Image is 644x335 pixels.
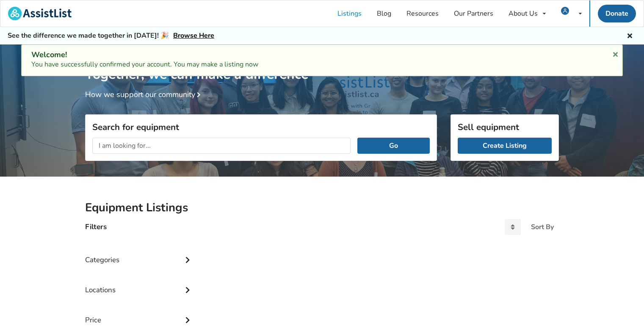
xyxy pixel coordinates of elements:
[399,0,446,27] a: Resources
[173,31,214,40] a: Browse Here
[458,138,552,154] a: Create Listing
[85,44,559,83] h1: Together, we can make a difference
[31,50,613,60] div: Welcome!
[369,0,399,27] a: Blog
[561,7,569,15] img: user icon
[92,138,351,154] input: I am looking for...
[531,224,554,230] div: Sort By
[446,0,501,27] a: Our Partners
[85,89,204,100] a: How we support our community
[85,269,193,299] div: Locations
[92,122,430,133] h3: Search for equipment
[85,222,107,232] h4: Filters
[8,7,72,20] img: assistlist-logo
[31,50,613,69] div: You have successfully confirmed your account. You may make a listing now
[509,10,538,17] div: About Us
[8,31,214,40] h5: See the difference we made together in [DATE]! 🎉
[85,299,193,329] div: Price
[85,238,193,269] div: Categories
[458,122,552,133] h3: Sell equipment
[85,200,559,215] h2: Equipment Listings
[357,138,430,154] button: Go
[598,5,636,22] a: Donate
[330,0,369,27] a: Listings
